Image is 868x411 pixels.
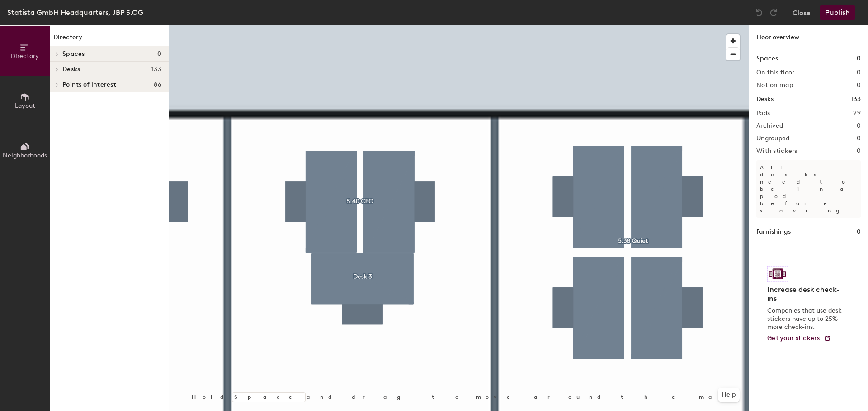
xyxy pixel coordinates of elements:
[767,335,831,342] a: Get your stickers
[769,8,778,17] img: Redo
[756,227,791,237] h1: Furnishings
[820,5,855,20] button: Publish
[857,54,861,64] h1: 0
[857,148,861,155] h2: 0
[857,227,861,237] h1: 0
[157,51,161,58] span: 0
[11,52,39,60] span: Directory
[853,110,861,117] h2: 29
[3,152,47,159] span: Neighborhoods
[756,54,778,64] h1: Spaces
[50,32,169,46] h1: Directory
[767,285,844,303] h4: Increase desk check-ins
[756,122,783,129] h2: Archived
[756,148,797,155] h2: With stickers
[793,5,811,20] button: Close
[756,110,770,117] h2: Pods
[718,388,740,402] button: Help
[755,8,764,17] img: Undo
[851,94,861,104] h1: 133
[62,51,85,58] span: Spaces
[756,69,795,76] h2: On this floor
[756,135,790,142] h2: Ungrouped
[857,122,861,129] h2: 0
[749,25,868,46] h1: Floor overview
[767,266,788,282] img: Sticker logo
[767,334,820,342] span: Get your stickers
[756,94,774,104] h1: Desks
[62,66,80,73] span: Desks
[154,81,161,88] span: 86
[15,102,35,110] span: Layout
[857,135,861,142] h2: 0
[62,81,116,88] span: Points of interest
[857,82,861,89] h2: 0
[857,69,861,76] h2: 0
[767,307,844,331] p: Companies that use desk stickers have up to 25% more check-ins.
[7,7,143,18] div: Statista GmbH Headquarters, JBP 5.OG
[756,82,793,89] h2: Not on map
[151,66,161,73] span: 133
[756,160,861,218] p: All desks need to be in a pod before saving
